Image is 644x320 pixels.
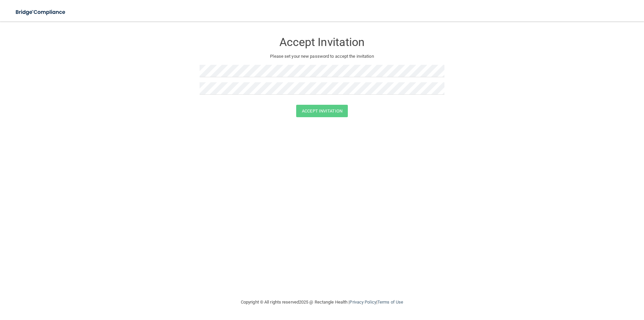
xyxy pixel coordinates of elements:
h3: Accept Invitation [200,36,444,48]
button: Accept Invitation [296,105,348,117]
p: Please set your new password to accept the invitation [205,52,439,60]
img: bridge_compliance_login_screen.278c3ca4.svg [10,5,72,19]
a: Privacy Policy [350,300,376,305]
div: Copyright © All rights reserved 2025 @ Rectangle Health | | [200,291,444,313]
a: Terms of Use [377,300,403,305]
